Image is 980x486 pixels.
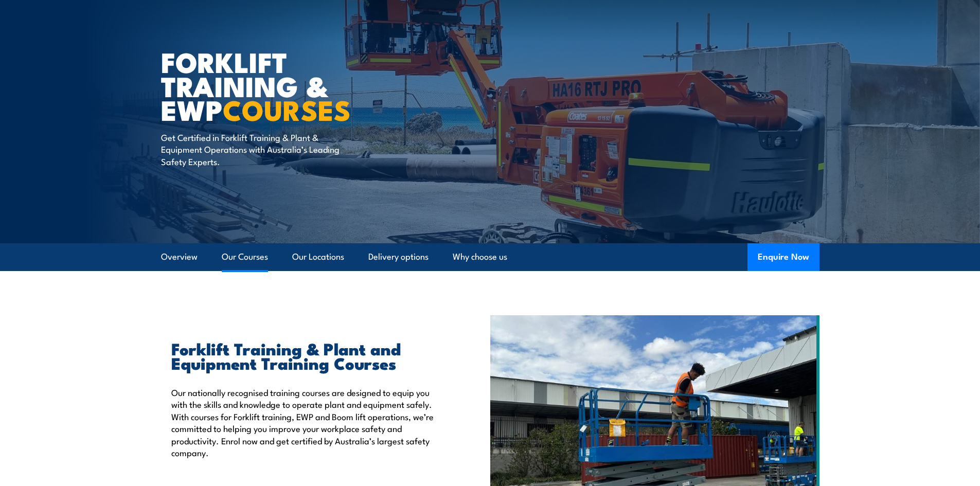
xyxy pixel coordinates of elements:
[171,386,443,458] p: Our nationally recognised training courses are designed to equip you with the skills and knowledg...
[222,243,268,271] a: Our Courses
[368,243,429,271] a: Delivery options
[171,341,443,370] h2: Forklift Training & Plant and Equipment Training Courses
[747,243,819,271] button: Enquire Now
[161,243,198,271] a: Overview
[223,87,351,130] strong: COURSES
[453,243,507,271] a: Why choose us
[161,131,349,167] p: Get Certified in Forklift Training & Plant & Equipment Operations with Australia’s Leading Safety...
[161,49,415,121] h1: Forklift Training & EWP
[292,243,344,271] a: Our Locations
